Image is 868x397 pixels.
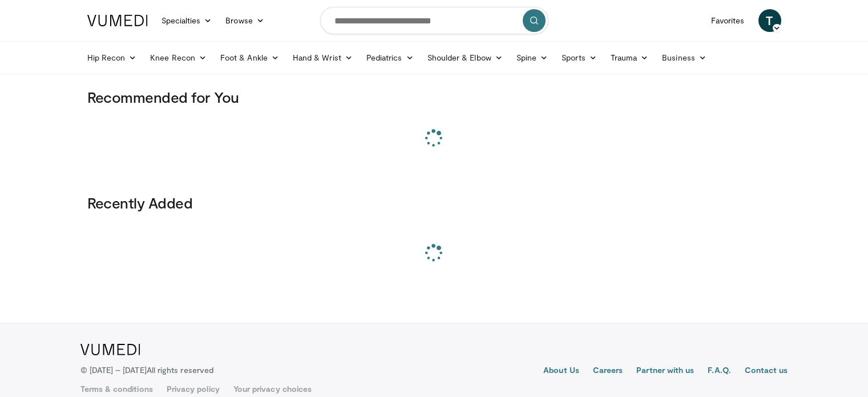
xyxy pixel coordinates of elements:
a: Sports [555,46,604,69]
a: Pediatrics [360,46,421,69]
a: Browse [219,9,271,32]
a: Spine [510,46,555,69]
a: Your privacy choices [233,383,312,395]
a: Terms & conditions [80,383,153,395]
a: Business [655,46,713,69]
a: Privacy policy [167,383,220,395]
a: About Us [543,364,579,378]
a: Shoulder & Elbow [421,46,510,69]
span: All rights reserved [147,365,213,375]
a: Knee Recon [143,46,213,69]
p: © [DATE] – [DATE] [80,364,214,376]
a: Hip Recon [80,46,144,69]
a: Trauma [604,46,656,69]
a: Favorites [704,9,752,32]
input: Search topics, interventions [320,7,548,34]
h3: Recently Added [87,194,781,212]
a: Specialties [155,9,219,32]
a: F.A.Q. [708,364,730,378]
img: VuMedi Logo [80,344,140,355]
a: Contact us [745,364,788,378]
a: T [758,9,781,32]
a: Hand & Wrist [286,46,360,69]
a: Partner with us [636,364,694,378]
img: VuMedi Logo [87,15,148,26]
h3: Recommended for You [87,88,781,106]
a: Foot & Ankle [213,46,286,69]
a: Careers [593,364,623,378]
